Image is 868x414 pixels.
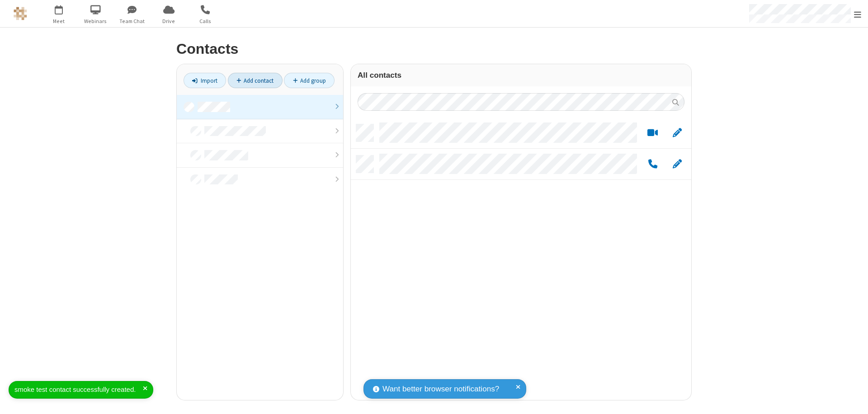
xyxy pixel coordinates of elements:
button: Call by phone [644,159,661,170]
button: Edit [668,159,686,170]
button: Edit [668,127,686,139]
span: Meet [42,17,76,25]
div: grid [351,118,691,400]
img: QA Selenium DO NOT DELETE OR CHANGE [14,7,27,20]
span: Calls [189,17,222,25]
button: Start a video meeting [644,127,661,139]
span: Webinars [79,17,113,25]
h2: Contacts [176,41,692,57]
span: Drive [152,17,186,25]
span: Want better browser notifications? [382,383,499,395]
h3: All contacts [358,71,684,80]
iframe: Chat [845,390,861,408]
a: Add group [284,73,335,88]
a: Import [184,73,226,88]
a: Add contact [228,73,283,88]
div: smoke test contact successfully created. [14,385,143,395]
span: Team Chat [115,17,149,25]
